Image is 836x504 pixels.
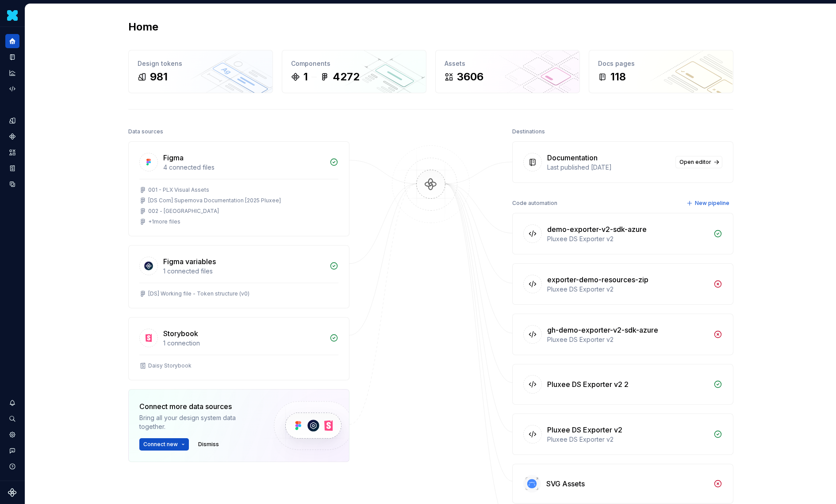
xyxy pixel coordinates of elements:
[5,412,19,426] button: Search ⌘K
[547,274,648,285] div: exporter-demo-resources-zip
[148,208,219,215] div: 002 - [GEOGRAPHIC_DATA]
[546,478,585,489] div: SVG Assets
[333,70,360,84] div: 4272
[512,125,545,138] div: Destinations
[163,256,216,267] div: Figma variables
[143,441,178,448] span: Connect new
[5,34,19,48] a: Home
[445,59,571,68] div: Assets
[5,145,19,159] a: Assets
[5,82,19,96] a: Code automation
[128,141,349,236] a: Figma4 connected files001 - PLX Visual Assets[DS Com] Supernova Documentation [2025 Pluxee]002 - ...
[8,488,17,497] svg: Supernova Logo
[163,328,198,339] div: Storybook
[148,290,249,297] div: [DS] Working file - Token structure (v0)
[684,197,733,209] button: New pipeline
[128,245,349,308] a: Figma variables1 connected files[DS] Working file - Token structure (v0)
[139,438,189,451] button: Connect new
[547,235,708,243] div: Pluxee DS Exporter v2
[148,218,180,225] div: + 1 more files
[128,50,273,93] a: Design tokens981
[675,156,722,168] a: Open editor
[547,285,708,294] div: Pluxee DS Exporter v2
[138,59,264,68] div: Design tokens
[163,163,324,172] div: 4 connected files
[589,50,733,93] a: Docs pages118
[139,401,259,412] div: Connect more data sources
[5,129,19,144] a: Components
[512,197,557,209] div: Code automation
[547,224,647,235] div: demo-exporter-v2-sdk-azure
[7,10,18,21] img: 8442b5b3-d95e-456d-8131-d61e917d6403.png
[5,50,19,64] a: Documentation
[5,161,19,175] a: Storybook stories
[435,50,580,93] a: Assets3606
[128,317,349,380] a: Storybook1 connectionDaisy Storybook
[148,186,209,193] div: 001 - PLX Visual Assets
[5,428,19,442] a: Settings
[303,70,308,84] div: 1
[547,325,658,335] div: gh-demo-exporter-v2-sdk-azure
[5,114,19,128] a: Design tokens
[163,267,324,276] div: 1 connected files
[163,152,184,163] div: Figma
[598,59,724,68] div: Docs pages
[128,125,163,138] div: Data sources
[291,59,417,68] div: Components
[163,339,324,348] div: 1 connection
[547,163,670,172] div: Last published [DATE]
[547,424,622,435] div: Pluxee DS Exporter v2
[695,200,729,207] span: New pipeline
[148,197,281,204] div: [DS Com] Supernova Documentation [2025 Pluxee]
[610,70,626,84] div: 118
[457,70,483,84] div: 3606
[547,435,708,444] div: Pluxee DS Exporter v2
[5,177,19,191] a: Data sources
[5,396,19,410] button: Notifications
[128,20,158,34] h2: Home
[547,152,598,163] div: Documentation
[148,362,192,369] div: Daisy Storybook
[139,413,259,431] div: Bring all your design system data together.
[198,441,219,448] span: Dismiss
[5,66,19,80] a: Analytics
[194,438,223,451] button: Dismiss
[679,159,711,166] span: Open editor
[547,379,629,390] div: Pluxee DS Exporter v2 2
[282,50,426,93] a: Components14272
[150,70,168,84] div: 981
[5,443,19,458] button: Contact support
[547,335,708,344] div: Pluxee DS Exporter v2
